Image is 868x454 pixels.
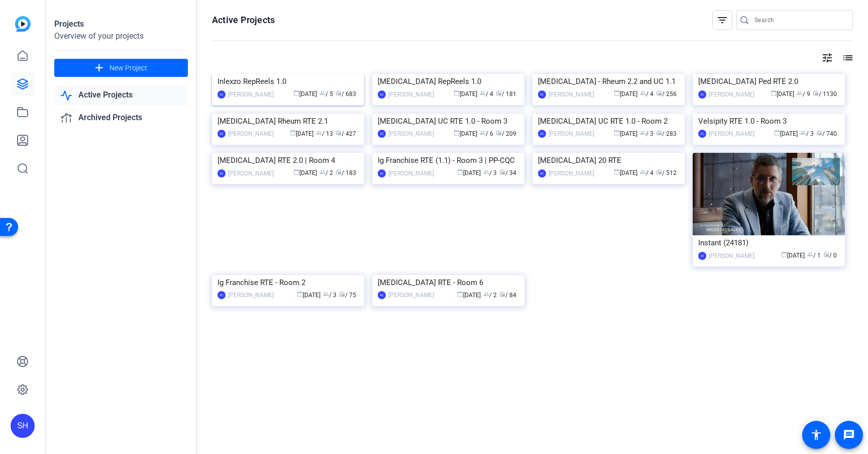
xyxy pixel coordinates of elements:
div: [PERSON_NAME] [549,168,594,178]
span: / 75 [339,292,356,299]
div: Ig Franchise RTE - Room 2 [218,275,359,290]
div: Overview of your projects [54,30,188,42]
mat-icon: add [93,62,105,74]
span: / 4 [480,90,493,98]
div: Instant (24181) [698,235,839,250]
span: / 740 [816,130,837,137]
mat-icon: tune [821,52,833,64]
span: / 183 [336,169,356,176]
span: [DATE] [454,130,477,137]
span: [DATE] [781,252,805,259]
span: / 283 [656,130,677,137]
div: NC [698,130,706,138]
h1: Active Projects [212,14,275,26]
div: NC [538,169,546,177]
span: radio [496,130,502,136]
span: calendar_today [290,130,296,136]
span: calendar_today [614,90,620,96]
div: [PERSON_NAME] [388,89,434,100]
div: NC [218,90,226,99]
span: / 9 [797,90,810,98]
span: group [323,291,329,297]
span: / 0 [823,252,837,259]
div: [PERSON_NAME] [709,251,754,261]
div: SH [698,252,706,260]
span: / 6 [480,130,493,137]
span: radio [813,90,819,96]
div: NC [538,130,546,138]
span: calendar_today [454,130,460,136]
span: / 427 [336,130,356,137]
div: [PERSON_NAME] [228,168,274,178]
span: radio [656,130,662,136]
span: group [319,90,325,96]
span: [DATE] [454,90,477,98]
div: [PERSON_NAME] [228,290,274,300]
span: New Project [110,63,147,73]
span: radio [336,169,342,175]
span: [DATE] [293,169,317,176]
span: / 181 [496,90,516,98]
span: [DATE] [457,169,481,176]
span: calendar_today [454,90,460,96]
span: calendar_today [771,90,777,96]
span: radio [656,169,662,175]
span: radio [823,251,829,257]
div: [PERSON_NAME] [709,89,754,100]
span: group [483,169,489,175]
div: [MEDICAL_DATA] Ped RTE 2.0 [698,74,839,89]
span: / 13 [316,130,333,137]
div: [MEDICAL_DATA] RTE 2.0 | Room 4 [218,153,359,168]
span: / 3 [800,130,814,137]
div: NC [378,291,386,299]
div: NC [378,130,386,138]
div: Inlexzo RepReels 1.0 [218,74,359,89]
mat-icon: list [841,52,853,64]
span: radio [336,130,342,136]
span: / 5 [319,90,333,98]
div: NC [218,291,226,299]
div: [PERSON_NAME] [549,89,594,100]
span: calendar_today [774,130,780,136]
div: [MEDICAL_DATA] 20 RTE [538,153,679,168]
span: / 34 [499,169,516,176]
span: [DATE] [614,130,637,137]
span: radio [499,291,505,297]
img: blue-gradient.svg [15,16,31,32]
button: New Project [54,59,188,77]
span: / 209 [496,130,516,137]
span: group [797,90,803,96]
div: [MEDICAL_DATA] - Rheum 2.2 and UC 1.1 [538,74,679,89]
span: calendar_today [781,251,787,257]
div: NC [378,169,386,177]
span: / 256 [656,90,677,98]
div: NC [218,169,226,177]
span: / 683 [336,90,356,98]
div: [PERSON_NAME] [549,129,594,139]
div: Projects [54,18,188,30]
div: [MEDICAL_DATA] RTE - Room 6 [378,275,519,290]
span: / 1130 [813,90,837,98]
div: Velsipity RTE 1.0 - Room 3 [698,114,839,129]
span: calendar_today [297,291,303,297]
div: NC [538,90,546,99]
span: group [480,90,486,96]
span: group [807,251,813,257]
span: / 3 [323,292,337,299]
span: calendar_today [614,130,620,136]
span: [DATE] [297,292,320,299]
span: radio [339,291,345,297]
div: [MEDICAL_DATA] UC RTE 1.0 - Room 2 [538,114,679,129]
a: Archived Projects [54,108,188,128]
span: / 1 [807,252,821,259]
span: / 84 [499,292,516,299]
span: [DATE] [290,130,313,137]
span: group [480,130,486,136]
div: [MEDICAL_DATA] UC RTE 1.0 - Room 3 [378,114,519,129]
span: / 4 [640,90,654,98]
div: [PERSON_NAME] [388,168,434,178]
span: calendar_today [457,169,463,175]
span: radio [816,130,822,136]
span: / 2 [319,169,333,176]
span: group [640,169,646,175]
